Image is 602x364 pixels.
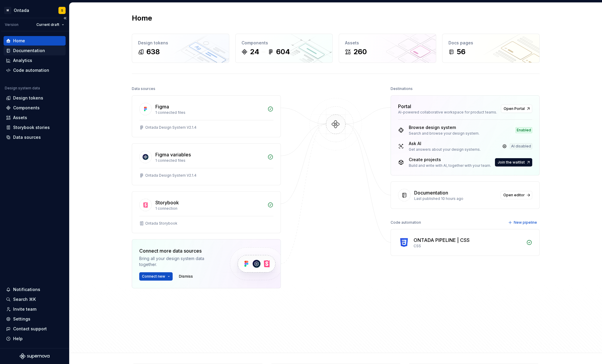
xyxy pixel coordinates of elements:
[132,85,155,93] div: Data sources
[4,103,66,113] a: Components
[501,105,532,113] a: Open Portal
[132,95,281,137] a: Figma1 connected filesOntada Design System V2.1.4
[13,38,25,44] div: Home
[13,134,41,140] div: Data sources
[506,218,540,227] button: New pipeline
[498,160,525,165] span: Join the waitlist
[4,334,66,343] button: Help
[155,110,264,115] div: 1 connected files
[155,206,264,211] div: 1 connection
[176,272,196,281] button: Dismiss
[132,191,281,233] a: Storybook1 connectionOntada Storybook
[339,34,436,63] a: Assets260
[448,40,533,46] div: Docs pages
[155,103,169,110] div: Figma
[13,115,27,121] div: Assets
[13,336,23,342] div: Help
[145,221,177,226] div: Ontada Storybook
[13,57,32,63] div: Analytics
[4,7,11,14] div: M
[409,147,481,152] div: Get answers about your design systems.
[242,40,326,46] div: Components
[409,163,491,168] div: Build and write with AI, together with your team.
[13,296,36,302] div: Search ⌘K
[503,193,525,197] span: Open editor
[146,47,160,57] div: 638
[138,40,223,46] div: Design tokens
[4,304,66,314] a: Invite team
[13,105,40,111] div: Components
[391,218,421,227] div: Code automation
[4,123,66,132] a: Storybook stories
[4,93,66,103] a: Design tokens
[13,48,45,54] div: Documentation
[4,285,66,294] button: Notifications
[5,22,18,27] div: Version
[457,47,465,57] div: 56
[132,143,281,185] a: Figma variables1 connected filesOntada Design System V2.1.4
[155,158,264,163] div: 1 connected files
[36,22,59,27] span: Current draft
[13,287,40,293] div: Notifications
[504,106,525,111] span: Open Portal
[145,173,196,178] div: Ontada Design System V2.1.4
[4,56,66,65] a: Analytics
[13,326,47,332] div: Contact support
[495,158,532,167] a: Join the waitlist
[139,272,173,281] button: Connect new
[132,34,229,63] a: Design tokens638
[516,127,532,133] div: Enabled
[13,95,43,101] div: Design tokens
[414,196,497,201] div: Last published 10 hours ago
[414,237,470,244] div: ONTADA PIPELINE | CSS
[276,47,290,57] div: 604
[139,247,220,254] div: Connect more data sources
[514,220,537,225] span: New pipeline
[14,7,29,13] div: Ontada
[179,274,193,279] span: Dismiss
[414,244,523,248] div: CSS
[20,353,49,359] svg: Supernova Logo
[139,256,220,267] div: Bring all your design system data together.
[409,131,479,136] div: Search and browse your design system.
[510,143,532,149] div: AI disabled
[409,125,479,130] div: Browse design system
[4,66,66,75] a: Code automation
[13,316,30,322] div: Settings
[398,110,497,115] div: AI-powered collaborative workspace for product teams.
[250,47,259,57] div: 24
[414,189,448,196] div: Documentation
[13,306,36,312] div: Invite team
[142,274,165,279] span: Connect new
[353,47,367,57] div: 260
[1,4,68,17] button: MOntadaS
[398,103,411,110] div: Portal
[5,86,40,91] div: Design system data
[4,133,66,142] a: Data sources
[4,324,66,334] button: Contact support
[4,36,66,46] a: Home
[442,34,540,63] a: Docs pages56
[155,151,191,158] div: Figma variables
[409,157,491,163] div: Create projects
[4,46,66,55] a: Documentation
[155,199,179,206] div: Storybook
[345,40,430,46] div: Assets
[4,113,66,122] a: Assets
[4,314,66,324] a: Settings
[13,67,49,73] div: Code automation
[13,125,50,130] div: Storybook stories
[61,8,63,13] div: S
[61,14,69,22] button: Collapse sidebar
[132,13,152,23] h2: Home
[409,141,481,147] div: Ask AI
[501,191,532,199] a: Open editor
[235,34,333,63] a: Components24604
[4,295,66,304] button: Search ⌘K
[145,125,196,130] div: Ontada Design System V2.1.4
[391,85,413,93] div: Destinations
[34,21,67,29] button: Current draft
